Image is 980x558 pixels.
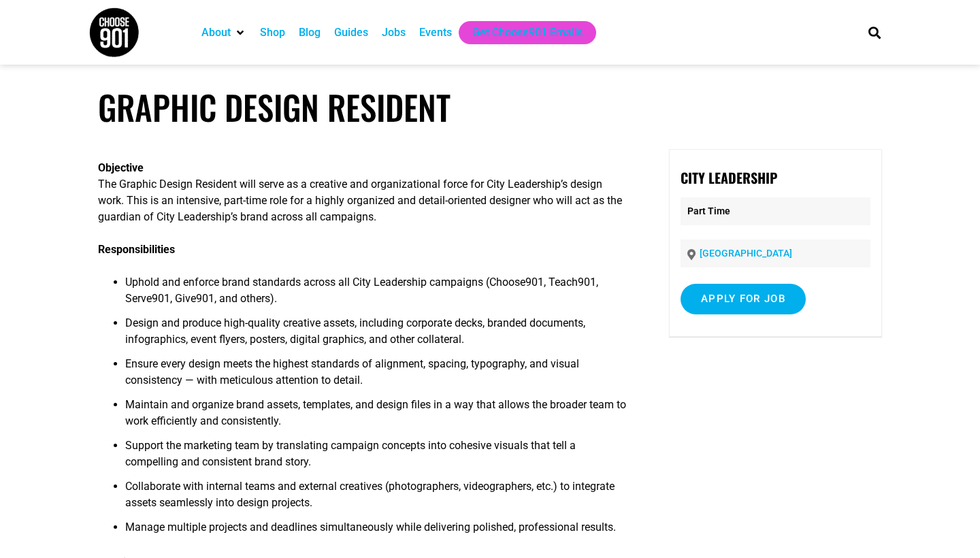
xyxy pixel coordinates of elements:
span: Maintain and organize brand assets, templates, and design files in a way that allows the broader ... [125,398,626,427]
b: Responsibilities [98,243,175,256]
strong: City Leadership [681,167,777,188]
span: Manage multiple projects and deadlines simultaneously while delivering polished, professional res... [125,521,616,534]
span: Support the marketing team by translating campaign concepts into cohesive visuals that tell a com... [125,439,576,468]
span: Collaborate with internal teams and external creatives (photographers, videographers, etc.) to in... [125,480,615,509]
a: Guides [334,24,368,41]
div: Search [864,21,886,44]
a: Events [419,24,452,41]
a: About [201,24,231,41]
a: [GEOGRAPHIC_DATA] [700,248,792,259]
span: Uphold and enforce brand standards across all City Leadership campaigns (Choose901, Teach901, Ser... [125,276,598,305]
a: Blog [299,24,321,41]
span: The Graphic Design Resident will serve as a creative and organizational force for City Leadership... [98,178,622,223]
p: Part Time [681,197,870,225]
span: Design and produce high-quality creative assets, including corporate decks, branded documents, in... [125,316,585,346]
b: Objective [98,161,144,174]
input: Apply for job [681,284,806,314]
span: Ensure every design meets the highest standards of alignment, spacing, typography, and visual con... [125,357,579,387]
h1: Graphic Design Resident [98,87,882,127]
a: Get Choose901 Emails [472,24,583,41]
nav: Main nav [195,21,845,44]
div: About [195,21,253,44]
a: Shop [260,24,285,41]
a: Jobs [382,24,406,41]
